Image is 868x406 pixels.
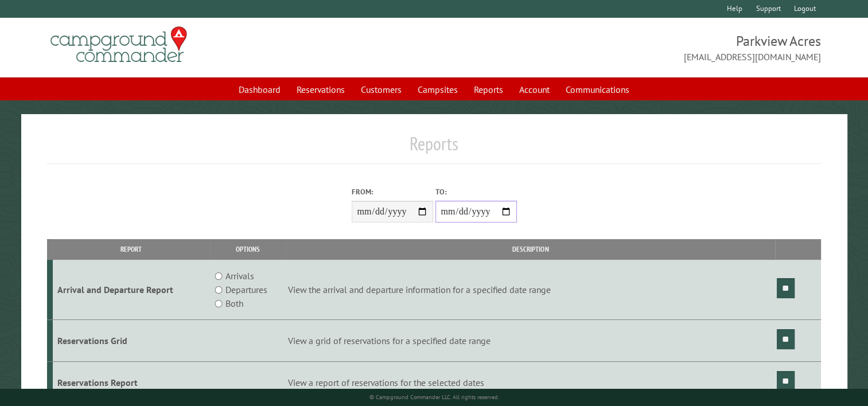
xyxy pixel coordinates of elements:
label: Both [225,296,243,310]
a: Reports [467,79,510,100]
td: View a grid of reservations for a specified date range [286,320,775,362]
td: Arrival and Departure Report [53,260,210,320]
td: View the arrival and departure information for a specified date range [286,260,775,320]
a: Customers [354,79,408,100]
label: Departures [225,283,267,296]
a: Campsites [411,79,465,100]
a: Dashboard [232,79,287,100]
td: Reservations Grid [53,320,210,362]
h1: Reports [47,132,821,164]
label: From: [352,186,433,197]
th: Description [286,239,775,259]
small: © Campground Commander LLC. All rights reserved. [369,393,499,401]
span: Parkview Acres [EMAIL_ADDRESS][DOMAIN_NAME] [434,32,822,64]
img: Campground Commander [47,22,190,67]
label: To: [435,186,517,197]
a: Reservations [290,79,352,100]
th: Report [53,239,210,259]
th: Options [210,239,286,259]
label: Arrivals [225,269,254,283]
td: View a report of reservations for the selected dates [286,361,775,403]
a: Communications [559,79,636,100]
td: Reservations Report [53,361,210,403]
a: Account [512,79,556,100]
